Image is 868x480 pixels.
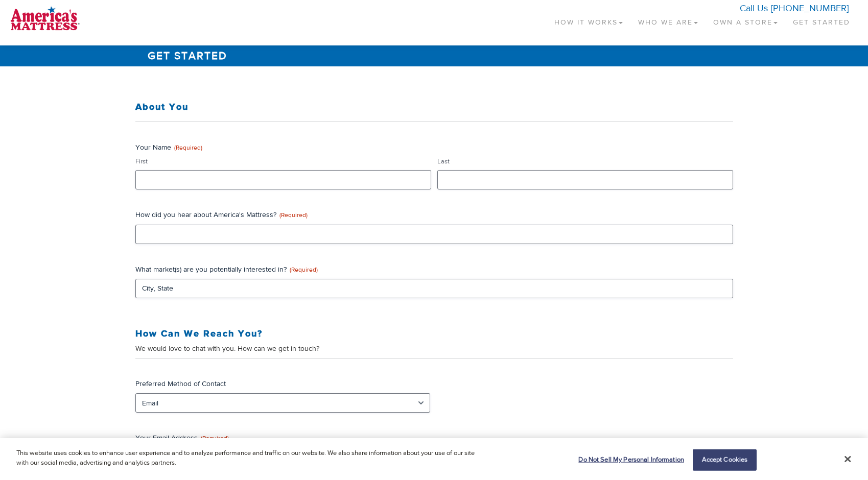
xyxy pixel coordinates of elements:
label: How did you hear about America's Mattress? [135,210,733,220]
a: Get Started [785,5,858,35]
h3: How Can We Reach You? [135,329,733,339]
span: (Required) [201,434,229,442]
a: Who We Are [630,5,706,35]
p: This website uses cookies to enhance user experience and to analyze performance and traffic on ou... [16,448,477,468]
button: Close [845,454,851,464]
label: First [135,157,431,166]
span: (Required) [279,211,308,219]
h3: About You [135,102,733,112]
button: Accept Cookies [693,449,757,471]
button: Do Not Sell My Personal Information [573,450,684,470]
span: Call Us [740,3,768,14]
a: Own a Store [706,5,785,35]
span: (Required) [174,143,202,152]
a: How It Works [547,5,630,35]
legend: Your Name [135,142,202,153]
label: Preferred Method of Contact [135,379,733,389]
div: We would love to chat with you. How can we get in touch? [135,344,733,354]
a: [PHONE_NUMBER] [771,3,849,14]
h1: Get Started [143,45,725,66]
label: Last [437,157,733,166]
img: logo [10,5,80,31]
legend: Your Email Address [135,433,229,443]
span: (Required) [290,266,318,274]
label: What market(s) are you potentially interested in? [135,265,733,275]
input: City, State [135,279,733,298]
